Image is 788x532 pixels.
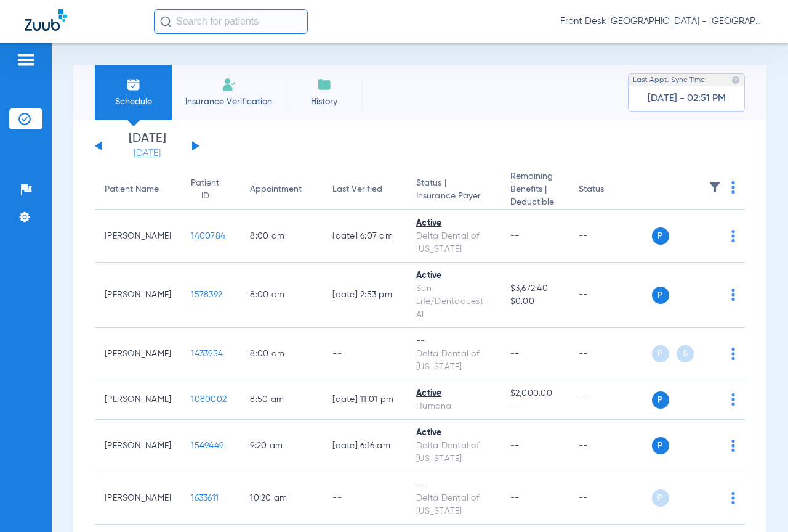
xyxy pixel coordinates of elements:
[569,420,652,472] td: --
[323,420,406,472] td: [DATE] 6:16 AM
[95,420,181,472] td: [PERSON_NAME]
[191,395,227,404] span: 1080002
[95,472,181,525] td: [PERSON_NAME]
[240,380,323,420] td: 8:50 AM
[416,269,491,282] div: Active
[154,9,308,34] input: Search for patients
[323,328,406,380] td: --
[191,177,219,203] div: Patient ID
[191,177,230,203] div: Patient ID
[510,295,559,308] span: $0.00
[652,227,669,245] span: P
[510,441,520,450] span: --
[240,420,323,472] td: 9:20 AM
[126,77,141,92] img: Schedule
[191,232,225,240] span: 1400784
[731,440,735,452] img: group-dot-blue.svg
[332,183,396,196] div: Last Verified
[332,183,382,196] div: Last Verified
[510,282,559,295] span: $3,672.40
[416,348,491,374] div: Delta Dental of [US_STATE]
[726,473,788,532] iframe: Chat Widget
[677,345,694,362] span: S
[250,183,313,196] div: Appointment
[569,170,652,210] th: Status
[110,147,184,160] a: [DATE]
[95,263,181,328] td: [PERSON_NAME]
[416,427,491,440] div: Active
[416,492,491,518] div: Delta Dental of [US_STATE]
[317,77,332,92] img: History
[652,489,669,507] span: P
[181,96,276,108] span: Insurance Verification
[416,400,491,413] div: Humana
[240,472,323,525] td: 10:20 AM
[105,183,171,196] div: Patient Name
[510,232,520,240] span: --
[160,16,171,27] img: Search Icon
[95,380,181,420] td: [PERSON_NAME]
[731,76,740,84] img: last sync help info
[95,210,181,263] td: [PERSON_NAME]
[323,210,406,263] td: [DATE] 6:07 AM
[416,440,491,465] div: Delta Dental of [US_STATE]
[731,289,735,301] img: group-dot-blue.svg
[510,494,520,502] span: --
[510,400,559,413] span: --
[240,263,323,328] td: 8:00 AM
[104,96,163,108] span: Schedule
[416,230,491,256] div: Delta Dental of [US_STATE]
[191,350,223,358] span: 1433954
[569,328,652,380] td: --
[191,441,223,450] span: 1549449
[652,391,669,409] span: P
[731,230,735,242] img: group-dot-blue.svg
[633,74,707,86] span: Last Appt. Sync Time:
[731,348,735,360] img: group-dot-blue.svg
[648,92,726,105] span: [DATE] - 02:51 PM
[510,196,559,209] span: Deductible
[240,210,323,263] td: 8:00 AM
[709,181,721,194] img: filter.svg
[569,263,652,328] td: --
[569,472,652,525] td: --
[652,287,669,304] span: P
[95,328,181,380] td: [PERSON_NAME]
[652,345,669,362] span: P
[731,393,735,406] img: group-dot-blue.svg
[110,133,184,160] li: [DATE]
[569,210,652,263] td: --
[569,380,652,420] td: --
[416,282,491,321] div: Sun Life/Dentaquest - AI
[323,472,406,525] td: --
[652,437,669,454] span: P
[501,170,569,210] th: Remaining Benefits |
[731,181,735,194] img: group-dot-blue.svg
[416,387,491,400] div: Active
[416,217,491,230] div: Active
[510,387,559,400] span: $2,000.00
[25,9,67,31] img: Zuub Logo
[416,335,491,348] div: --
[323,263,406,328] td: [DATE] 2:53 PM
[222,77,236,92] img: Manual Insurance Verification
[191,290,222,299] span: 1578392
[416,190,491,203] span: Insurance Payer
[191,494,219,502] span: 1633611
[240,328,323,380] td: 8:00 AM
[510,350,520,358] span: --
[323,380,406,420] td: [DATE] 11:01 PM
[250,183,302,196] div: Appointment
[560,15,763,28] span: Front Desk [GEOGRAPHIC_DATA] - [GEOGRAPHIC_DATA] | My Community Dental Centers
[416,479,491,492] div: --
[406,170,501,210] th: Status |
[16,52,36,67] img: hamburger-icon
[105,183,159,196] div: Patient Name
[295,96,353,108] span: History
